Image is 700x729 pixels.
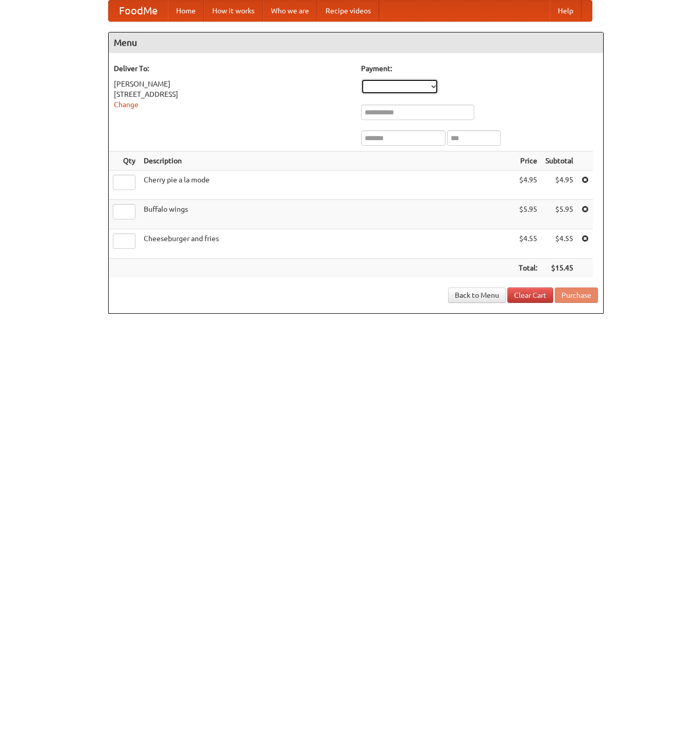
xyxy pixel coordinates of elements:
[448,287,506,303] a: Back to Menu
[140,151,515,171] th: Description
[109,151,140,171] th: Qty
[204,1,263,21] a: How it works
[263,1,317,21] a: Who we are
[109,32,603,53] h4: Menu
[361,63,598,74] h5: Payment:
[515,171,541,200] td: $4.95
[140,171,515,200] td: Cherry pie a la mode
[515,151,541,171] th: Price
[515,200,541,229] td: $5.95
[550,1,582,21] a: Help
[541,151,577,171] th: Subtotal
[109,1,168,21] a: FoodMe
[140,200,515,229] td: Buffalo wings
[541,259,577,278] th: $15.45
[515,229,541,259] td: $4.55
[114,63,351,74] h5: Deliver To:
[317,1,379,21] a: Recipe videos
[541,171,577,200] td: $4.95
[114,89,351,99] div: [STREET_ADDRESS]
[555,287,598,303] button: Purchase
[541,229,577,259] td: $4.55
[515,259,541,278] th: Total:
[114,100,139,109] a: Change
[168,1,204,21] a: Home
[140,229,515,259] td: Cheeseburger and fries
[114,79,351,89] div: [PERSON_NAME]
[541,200,577,229] td: $5.95
[507,287,553,303] a: Clear Cart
